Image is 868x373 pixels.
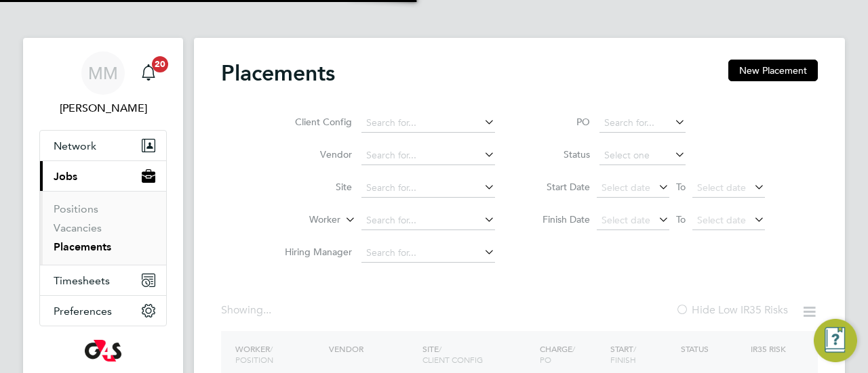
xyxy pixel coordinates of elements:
span: Select date [601,181,650,194]
span: Monique Maussant [39,100,167,116]
span: Select date [697,181,746,194]
span: Network [54,139,96,152]
span: Select date [697,214,746,226]
span: Timesheets [54,274,110,287]
a: Vacancies [54,221,102,234]
span: MM [88,64,118,82]
input: Search for... [599,114,686,133]
label: Hiring Manager [274,246,352,258]
h2: Placements [221,60,335,87]
label: PO [529,116,590,128]
label: Vendor [274,148,352,160]
label: Finish Date [529,213,590,225]
button: Network [40,131,166,160]
a: Positions [54,202,98,215]
button: Timesheets [40,265,166,295]
a: 20 [135,51,162,95]
a: Go to home page [39,340,167,361]
label: Client Config [274,116,352,128]
label: Hide Low IR35 Risks [675,303,788,317]
input: Search for... [361,244,495,263]
button: New Placement [728,60,818,81]
input: Search for... [361,179,495,198]
span: 20 [152,56,168,72]
input: Select one [599,146,686,165]
input: Search for... [361,114,495,133]
a: MM[PERSON_NAME] [39,51,167,116]
label: Worker [262,213,340,227]
button: Engage Resource Center [814,319,857,362]
input: Search for... [361,146,495,165]
span: Select date [601,214,650,226]
button: Preferences [40,296,166,326]
span: Jobs [54,170,77,183]
label: Status [529,148,590,160]
div: Showing [221,303,274,317]
span: To [672,211,690,228]
span: To [672,178,690,196]
a: Placements [54,240,111,253]
label: Site [274,181,352,193]
span: Preferences [54,305,112,317]
label: Start Date [529,181,590,193]
span: ... [263,303,271,317]
input: Search for... [361,211,495,230]
img: g4s-logo-retina.png [85,340,121,361]
div: Jobs [40,191,166,265]
button: Jobs [40,161,166,191]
